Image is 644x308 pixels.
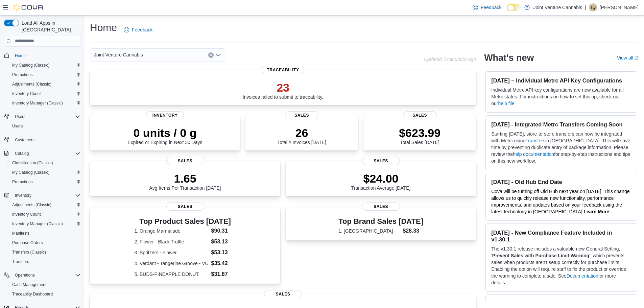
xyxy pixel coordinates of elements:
[243,81,324,94] p: 23
[12,271,80,279] span: Operations
[12,52,28,60] a: Home
[9,90,44,98] a: Inventory Count
[491,179,631,185] h3: [DATE] - Old Hub End Date
[9,229,32,237] a: Manifests
[15,114,25,119] span: Users
[262,66,305,74] span: Traceability
[362,203,400,211] span: Sales
[12,136,37,144] a: Customers
[12,221,63,227] span: Inventory Manager (Classic)
[12,240,43,245] span: Purchase Orders
[9,71,35,79] a: Promotions
[7,70,83,79] button: Promotions
[1,191,83,200] button: Inventory
[7,210,83,219] button: Inventory Count
[134,249,208,256] dt: 3. Spritzers - Flower
[9,239,46,247] a: Purchase Orders
[149,172,221,185] p: 1.65
[491,189,629,214] span: Cova will be turning off Old Hub next year on [DATE]. This change allows us to quickly release ne...
[1,51,83,61] button: Home
[12,51,80,60] span: Home
[9,201,80,209] span: Adjustments (Classic)
[7,238,83,247] button: Purchase Orders
[9,239,80,247] span: Purchase Orders
[1,112,83,121] button: Users
[12,91,41,96] span: Inventory Count
[277,126,326,140] p: 26
[12,123,23,129] span: Users
[403,111,437,119] span: Sales
[9,258,32,266] a: Transfers
[14,4,44,11] img: Cova
[9,229,80,237] span: Manifests
[9,168,80,176] span: My Catalog (Classic)
[9,210,44,218] a: Inventory Count
[7,168,83,177] button: My Catalog (Classic)
[149,172,221,191] div: Avg Items Per Transaction [DATE]
[1,270,83,280] button: Operations
[19,20,80,33] span: Load All Apps in [GEOGRAPHIC_DATA]
[481,4,501,11] span: Feedback
[12,136,80,144] span: Customers
[15,193,31,198] span: Inventory
[9,178,80,186] span: Promotions
[507,4,521,11] input: Dark Mode
[12,160,53,166] span: Classification (Classic)
[9,80,54,88] a: Adjustments (Classic)
[12,100,63,106] span: Inventory Manager (Classic)
[351,172,411,185] p: $24.00
[134,271,208,278] dt: 5. BUDS-PINEAPPLE DONUT
[9,122,25,130] a: Users
[9,290,55,298] a: Traceabilty Dashboard
[338,228,400,234] dt: 1. [GEOGRAPHIC_DATA]
[12,291,53,297] span: Traceabilty Dashboard
[491,229,631,243] h3: [DATE] - New Compliance Feature Included in v1.30.1
[132,26,152,33] span: Feedback
[12,231,29,236] span: Manifests
[584,209,609,214] strong: Learn More
[12,282,46,287] span: Cash Management
[9,248,80,256] span: Transfers (Classic)
[617,55,639,61] a: View allExternal link
[491,77,631,84] h3: [DATE] – Individual Metrc API Key Configurations
[351,172,411,191] div: Transaction Average [DATE]
[338,217,423,226] h3: Top Brand Sales [DATE]
[12,72,33,77] span: Promotions
[600,3,639,11] p: [PERSON_NAME]
[9,159,56,167] a: Classification (Classic)
[12,202,51,208] span: Adjustments (Classic)
[277,126,326,145] div: Total # Invoices [DATE]
[403,227,423,235] dd: $28.33
[134,217,236,226] h3: Top Product Sales [DATE]
[12,259,29,264] span: Transfers
[216,52,221,58] button: Open list of options
[12,81,51,87] span: Adjustments (Classic)
[7,280,83,289] button: Cash Management
[9,220,66,228] a: Inventory Manager (Classic)
[12,149,31,158] button: Catalog
[7,247,83,257] button: Transfers (Classic)
[590,3,596,11] span: TQ
[484,52,534,63] h2: What's new
[12,149,80,158] span: Catalog
[7,79,83,89] button: Adjustments (Classic)
[15,273,35,278] span: Operations
[513,151,554,157] a: help documentation
[208,52,214,58] button: Clear input
[211,270,236,278] dd: $31.87
[7,289,83,299] button: Traceabilty Dashboard
[121,23,155,37] a: Feedback
[146,111,184,119] span: Inventory
[7,61,83,70] button: My Catalog (Classic)
[128,126,202,145] div: Expired or Expiring in Next 30 Days
[9,61,52,69] a: My Catalog (Classic)
[525,138,545,143] a: Transfers
[9,99,66,107] a: Inventory Manager (Classic)
[470,1,504,14] a: Feedback
[7,200,83,210] button: Adjustments (Classic)
[134,260,208,267] dt: 4. Verdant - Tangerine Groove - VC
[1,135,83,145] button: Customers
[15,53,26,58] span: Home
[498,101,514,106] a: help file
[1,149,83,158] button: Catalog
